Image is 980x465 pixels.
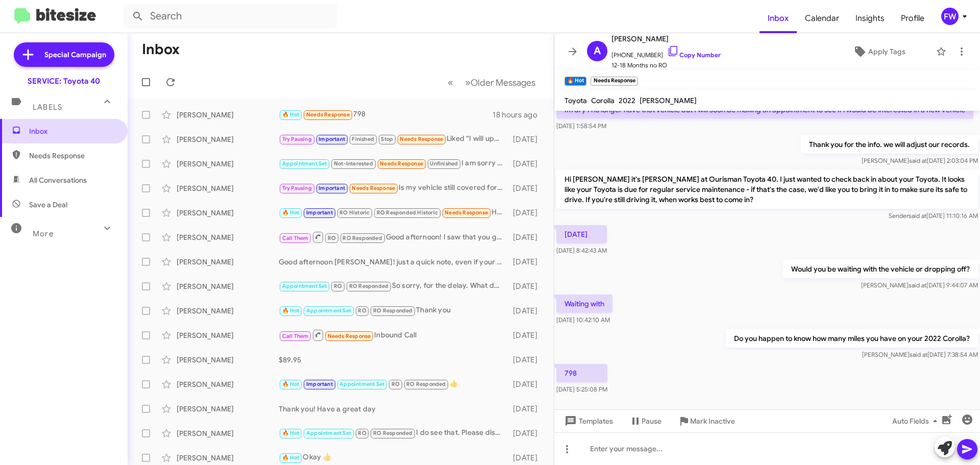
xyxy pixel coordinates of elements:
[508,428,546,438] div: [DATE]
[493,110,546,120] div: 18 hours ago
[282,381,300,387] span: 🔥 Hot
[282,454,300,461] span: 🔥 Hot
[29,200,67,210] span: Save a Deal
[352,185,395,191] span: Needs Response
[868,42,905,61] span: Apply Tags
[282,111,300,118] span: 🔥 Hot
[391,381,400,387] span: RO
[459,72,542,93] button: Next
[621,412,670,430] button: Pause
[611,33,721,45] span: [PERSON_NAME]
[29,126,116,136] span: Inbox
[690,412,735,430] span: Mark Inactive
[508,281,546,291] div: [DATE]
[177,428,279,438] div: [PERSON_NAME]
[801,135,978,154] p: Thank you for the info. we will adjust our records.
[861,281,978,289] span: [PERSON_NAME] [DATE] 9:44:07 AM
[177,355,279,365] div: [PERSON_NAME]
[373,430,412,436] span: RO Responded
[318,136,345,142] span: Important
[797,4,847,33] a: Calendar
[339,209,370,216] span: RO Historic
[44,50,106,60] span: Special Campaign
[279,452,508,463] div: Okay 👍
[124,4,338,29] input: Search
[508,134,546,144] div: [DATE]
[862,351,978,358] span: [PERSON_NAME] [DATE] 7:38:54 AM
[177,232,279,242] div: [PERSON_NAME]
[826,42,931,61] button: Apply Tags
[279,109,493,120] div: 798
[279,280,508,292] div: So sorry, for the delay. What day and time would you like to come in?
[306,430,351,436] span: Appointment Set
[465,76,471,89] span: »
[306,381,333,387] span: Important
[909,212,926,219] span: said at
[667,51,721,59] a: Copy Number
[279,378,508,390] div: 👍
[556,295,612,313] p: Waiting with
[508,159,546,169] div: [DATE]
[670,412,743,430] button: Mark Inactive
[892,412,941,430] span: Auto Fields
[177,453,279,463] div: [PERSON_NAME]
[342,235,382,241] span: RO Responded
[783,260,978,278] p: Would you be waiting with the vehicle or dropping off?
[177,159,279,169] div: [PERSON_NAME]
[611,45,721,60] span: [PHONE_NUMBER]
[508,208,546,218] div: [DATE]
[279,305,508,316] div: Thank you
[282,136,312,142] span: Try Pausing
[554,412,621,430] button: Templates
[448,76,453,89] span: «
[306,111,350,118] span: Needs Response
[328,235,336,241] span: RO
[282,283,327,289] span: Appointment Set
[279,404,508,414] div: Thank you! Have a great day
[847,4,893,33] a: Insights
[328,333,371,339] span: Needs Response
[508,232,546,242] div: [DATE]
[726,329,978,348] p: Do you happen to know how many miles you have on your 2022 Corolla?
[282,209,300,216] span: 🔥 Hot
[445,209,488,216] span: Needs Response
[279,355,508,365] div: $89.95
[306,209,333,216] span: Important
[177,404,279,414] div: [PERSON_NAME]
[28,76,100,86] div: SERVICE: Toyota 40
[508,453,546,463] div: [DATE]
[142,41,180,58] h1: Inbox
[373,307,412,314] span: RO Responded
[279,329,508,341] div: Inbound Call
[556,247,607,254] span: [DATE] 8:42:43 AM
[640,96,697,105] span: [PERSON_NAME]
[352,136,374,142] span: Finished
[282,333,309,339] span: Call Them
[349,283,388,289] span: RO Responded
[893,4,933,33] a: Profile
[400,136,443,142] span: Needs Response
[177,257,279,267] div: [PERSON_NAME]
[33,229,54,238] span: More
[941,8,959,25] div: FW
[556,316,610,324] span: [DATE] 10:42:10 AM
[884,412,949,430] button: Auto Fields
[508,306,546,316] div: [DATE]
[177,134,279,144] div: [PERSON_NAME]
[377,209,438,216] span: RO Responded Historic
[556,170,978,209] p: Hi [PERSON_NAME] it's [PERSON_NAME] at Ourisman Toyota 40. I just wanted to check back in about y...
[339,381,384,387] span: Appointment Set
[611,60,721,70] span: 12-18 Months no RO
[358,430,366,436] span: RO
[282,307,300,314] span: 🔥 Hot
[177,281,279,291] div: [PERSON_NAME]
[471,77,535,88] span: Older Messages
[591,96,615,105] span: Corolla
[279,133,508,145] div: Liked “I will update our system, thank you!”
[556,364,607,382] p: 798
[933,8,969,25] button: FW
[29,151,116,161] span: Needs Response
